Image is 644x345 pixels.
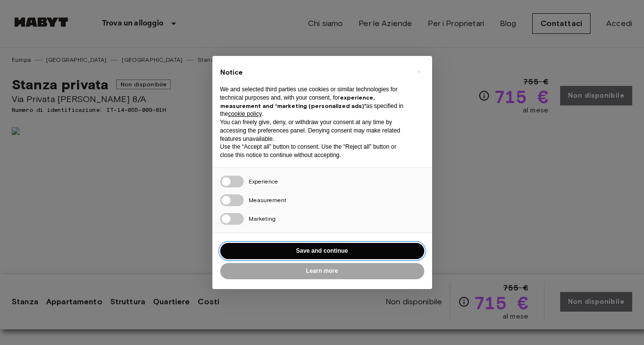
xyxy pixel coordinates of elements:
[249,196,286,204] span: Measurement
[228,110,261,117] a: cookie policy
[220,263,424,279] button: Learn more
[220,143,409,159] p: Use the “Accept all” button to consent. Use the “Reject all” button or close this notice to conti...
[220,243,424,259] button: Save and continue
[417,66,421,78] span: ×
[220,118,409,143] p: You can freely give, deny, or withdraw your consent at any time by accessing the preferences pane...
[412,64,427,80] button: Close this notice
[220,94,375,109] strong: experience, measurement and “marketing (personalized ads)”
[249,178,278,185] span: Experience
[220,85,409,118] p: We and selected third parties use cookies or similar technologies for technical purposes and, wit...
[249,215,276,222] span: Marketing
[220,68,409,78] h2: Notice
